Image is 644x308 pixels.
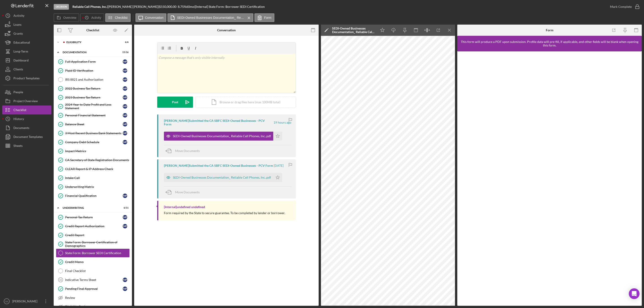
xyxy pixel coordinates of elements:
[63,207,117,209] div: Underwriting
[167,13,253,22] button: SEDI-Owned Businesses Documentation_ Reliable Cell Phones, Inc..pdf
[56,173,130,182] a: Intake Call
[177,16,244,19] label: SEDI-Owned Businesses Documentation_ Reliable Cell Phones, Inc..pdf
[65,269,129,273] div: Final Checklist
[164,132,282,141] button: SEDI-Owned Businesses Documentation_ Reliable Cell Phones, Inc..pdf
[136,13,167,22] button: Conversation
[56,182,130,191] a: Underwriting Matrix
[65,69,123,72] div: Plaid ID Verification
[72,5,108,8] div: |
[123,68,127,73] div: M P
[173,134,271,138] div: SEDI-Owned Businesses Documentation_ Reliable Cell Phones, Inc..pdf
[65,215,123,219] div: Personal Tax Return
[65,194,123,198] div: Financial Qualification
[65,158,129,162] div: CA Secretary of State Registration Documents
[164,205,205,209] div: [Internal] undefined undefined
[11,297,40,307] div: [PERSON_NAME]
[65,224,123,228] div: Credit Report Authorization
[175,149,200,153] span: Move Documents
[59,278,62,281] tspan: 16
[91,16,101,19] label: Activity
[56,275,130,284] a: 16Indicative Terms SheetMP
[123,224,127,228] div: M P
[56,165,130,173] a: CLEAR Report & IP Address Check
[5,300,8,303] text: SS
[65,240,129,248] div: State Form: Borrower Certification of Demographics
[66,41,117,44] div: Eligibility
[123,86,127,91] div: M P
[123,95,127,100] div: M P
[65,140,123,144] div: Company Debt Schedule
[65,96,123,99] div: 2023 Business Tax Return
[157,97,193,108] button: Post
[63,51,117,54] div: Documentation
[56,57,130,66] a: Full Application FormMP
[56,191,130,200] a: Financial QualificationMP
[65,103,123,110] div: 2024 Year to Date Profit and Loss Statement
[264,16,271,19] label: Form
[65,60,123,63] div: Full Application Form
[56,156,130,165] a: CA Secretary of State Registration Documents
[123,113,127,118] div: M P
[54,4,69,10] div: Decision
[606,2,642,11] button: Mark Complete
[164,145,204,156] button: Move Documents
[56,257,130,266] a: Credit Memo
[65,114,123,117] div: Personal Financial Statement
[254,13,274,22] button: Form
[56,249,130,257] a: State Form: Borrower SEDI Certification
[56,266,130,275] a: Final Checklist
[123,287,127,291] div: M P
[164,164,273,167] div: [PERSON_NAME] Submitted the CA SBFC SEDI-Owned Businesses - PCV Form
[274,164,284,167] time: 2025-06-25 23:48
[65,260,129,264] div: Credit Memo
[164,173,282,182] button: SEDI-Owned Businesses Documentation_ Reliable Cell Phones, Inc..pdf
[56,213,130,222] a: Personal Tax ReturnMP
[115,16,128,19] label: Checklist
[65,251,129,255] div: State Form: Borrower SEDI Certification
[108,5,159,8] div: [PERSON_NAME] [PERSON_NAME] |
[175,190,200,194] span: Move Documents
[460,40,640,47] div: This form will produce a PDF upon submission. Profile data will pre-fill, if applicable, and othe...
[56,102,130,111] a: 2024 Year to Date Profit and Loss StatementMP
[63,16,76,19] label: Overview
[164,187,204,198] button: Move Documents
[65,149,129,153] div: Impact Metrics
[164,119,273,126] div: [PERSON_NAME] Submitted the CA SBFC SEDI-Owned Businesses - PCV Form
[56,111,130,120] a: Personal Financial StatementMP
[2,297,51,306] button: SS[PERSON_NAME]
[123,77,127,82] div: M P
[273,121,291,124] time: 2025-08-27 22:02
[56,240,130,249] a: State Form: Borrower Certification of Demographics
[159,5,178,8] div: $150,000.00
